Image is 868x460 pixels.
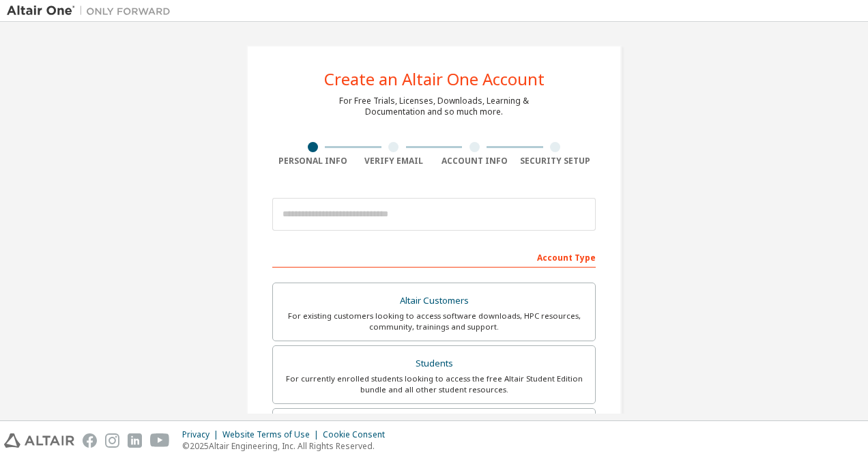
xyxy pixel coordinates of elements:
[324,71,545,87] div: Create an Altair One Account
[83,433,97,448] img: facebook.svg
[281,373,587,395] div: For currently enrolled students looking to access the free Altair Student Edition bundle and all ...
[222,429,323,440] div: Website Terms of Use
[281,311,587,332] div: For existing customers looking to access software downloads, HPC resources, community, trainings ...
[272,246,596,268] div: Account Type
[353,156,435,167] div: Verify Email
[105,433,119,448] img: instagram.svg
[281,354,587,373] div: Students
[323,429,393,440] div: Cookie Consent
[339,96,529,117] div: For Free Trials, Licenses, Downloads, Learning & Documentation and so much more.
[281,291,587,311] div: Altair Customers
[434,156,515,167] div: Account Info
[515,156,596,167] div: Security Setup
[4,433,74,448] img: altair_logo.svg
[7,4,177,18] img: Altair One
[182,440,393,452] p: © 2025 Altair Engineering, Inc. All Rights Reserved.
[150,433,170,448] img: youtube.svg
[182,429,222,440] div: Privacy
[272,156,353,167] div: Personal Info
[128,433,142,448] img: linkedin.svg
